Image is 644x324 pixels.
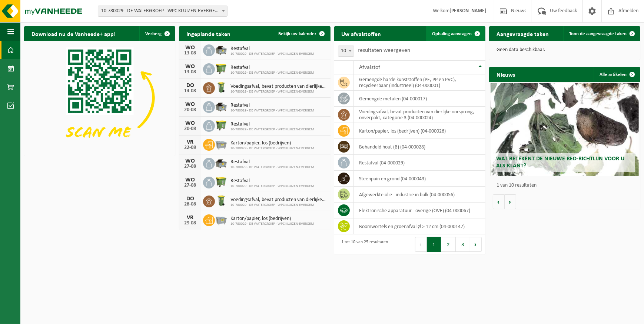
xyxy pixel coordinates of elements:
img: WB-5000-GAL-GY-01 [215,157,228,169]
td: gemengde metalen (04-000017) [354,91,485,107]
img: WB-5000-GAL-GY-01 [215,43,228,56]
span: Toon de aangevraagde taken [569,31,627,36]
span: 10-780029 - DE WATERGROEP - WPC KLUIZEN-EVERGEM [230,203,326,207]
a: Alle artikelen [594,67,640,82]
td: boomwortels en groenafval Ø > 12 cm (04-000147) [354,218,485,234]
div: DO [183,196,197,202]
button: Verberg [139,26,175,41]
span: 10-780029 - DE WATERGROEP - WPC KLUIZEN-EVERGEM [230,52,314,56]
div: WO [183,45,197,51]
h2: Aangevraagde taken [489,26,556,41]
button: 1 [427,237,441,252]
a: Wat betekent de nieuwe RED-richtlijn voor u als klant? [491,83,639,176]
span: 10-780029 - DE WATERGROEP - WPC KLUIZEN-EVERGEM [230,71,314,75]
h2: Nieuws [489,67,522,81]
span: Restafval [230,65,314,71]
img: WB-1100-HPE-GN-50 [215,176,228,188]
span: Restafval [230,159,314,165]
div: 27-08 [183,183,197,188]
div: 14-08 [183,88,197,94]
span: Bekijk uw kalender [279,31,317,36]
button: 3 [456,237,470,252]
button: 2 [441,237,456,252]
td: voedingsafval, bevat producten van dierlijke oorsprong, onverpakt, categorie 3 (04-000024) [354,107,485,123]
h2: Uw afvalstoffen [334,26,389,41]
strong: [PERSON_NAME] [449,8,487,14]
td: behandeld hout (B) (04-000028) [354,139,485,155]
span: 10-780029 - DE WATERGROEP - WPC KLUIZEN-EVERGEM [230,222,314,226]
h2: Ingeplande taken [179,26,238,41]
div: VR [183,215,197,221]
span: Afvalstof [359,64,381,70]
div: 13-08 [183,51,197,56]
img: WB-0140-HPE-GN-50 [215,81,228,94]
span: 10-780029 - DE WATERGROEP - WPC KLUIZEN-EVERGEM [230,165,314,170]
div: VR [183,139,197,145]
div: WO [183,64,197,70]
div: 29-08 [183,221,197,226]
span: Karton/papier, los (bedrijven) [230,216,314,222]
span: Ophaling aanvragen [432,31,472,36]
a: Toon de aangevraagde taken [563,26,640,41]
div: WO [183,101,197,107]
td: gemengde harde kunststoffen (PE, PP en PVC), recycleerbaar (industrieel) (04-000001) [354,74,485,91]
td: karton/papier, los (bedrijven) (04-000026) [354,123,485,139]
td: afgewerkte olie - industrie in bulk (04-000056) [354,187,485,203]
span: 10 [338,46,354,57]
h2: Download nu de Vanheede+ app! [24,26,123,41]
label: resultaten weergeven [358,47,411,53]
span: 10-780029 - DE WATERGROEP - WPC KLUIZEN-EVERGEM - EVERGEM [98,6,228,17]
button: Previous [415,237,427,252]
td: steenpuin en grond (04-000043) [354,171,485,187]
button: Next [470,237,482,252]
div: 13-08 [183,70,197,75]
span: Voedingsafval, bevat producten van dierlijke oorsprong, onverpakt, categorie 3 [230,197,326,203]
span: Karton/papier, los (bedrijven) [230,140,314,146]
span: 10-780029 - DE WATERGROEP - WPC KLUIZEN-EVERGEM [230,146,314,151]
span: 10-780029 - DE WATERGROEP - WPC KLUIZEN-EVERGEM [230,108,314,113]
a: Bekijk uw kalender [273,26,330,41]
img: WB-0140-HPE-GN-50 [215,194,228,207]
img: Download de VHEPlus App [24,41,175,154]
div: 22-08 [183,145,197,150]
span: Wat betekent de nieuwe RED-richtlijn voor u als klant? [496,156,624,169]
span: Restafval [230,178,314,184]
div: WO [183,158,197,164]
span: Voedingsafval, bevat producten van dierlijke oorsprong, onverpakt, categorie 3 [230,84,326,90]
span: Restafval [230,103,314,108]
div: 28-08 [183,202,197,207]
div: WO [183,120,197,126]
div: 27-08 [183,164,197,169]
span: Restafval [230,121,314,127]
div: 20-08 [183,126,197,131]
a: Ophaling aanvragen [426,26,485,41]
td: restafval (04-000029) [354,155,485,171]
img: WB-5000-GAL-GY-01 [215,100,228,113]
img: WB-2500-GAL-GY-01 [215,138,228,150]
span: Restafval [230,46,314,52]
span: 10 [338,46,354,56]
span: 10-780029 - DE WATERGROEP - WPC KLUIZEN-EVERGEM [230,90,326,94]
button: Volgende [505,194,516,209]
p: 1 van 10 resultaten [497,183,637,188]
button: Vorige [493,194,505,209]
div: DO [183,83,197,88]
span: 10-780029 - DE WATERGROEP - WPC KLUIZEN-EVERGEM [230,127,314,132]
span: 10-780029 - DE WATERGROEP - WPC KLUIZEN-EVERGEM [230,184,314,188]
span: 10-780029 - DE WATERGROEP - WPC KLUIZEN-EVERGEM - EVERGEM [98,6,227,16]
p: Geen data beschikbaar. [497,47,633,53]
td: elektronische apparatuur - overige (OVE) (04-000067) [354,203,485,218]
div: 20-08 [183,107,197,113]
span: Verberg [145,31,162,36]
div: WO [183,177,197,183]
div: 1 tot 10 van 25 resultaten [338,236,388,253]
img: WB-1100-HPE-GN-50 [215,62,228,75]
img: WB-2500-GAL-GY-01 [215,213,228,226]
img: WB-1100-HPE-GN-50 [215,119,228,131]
